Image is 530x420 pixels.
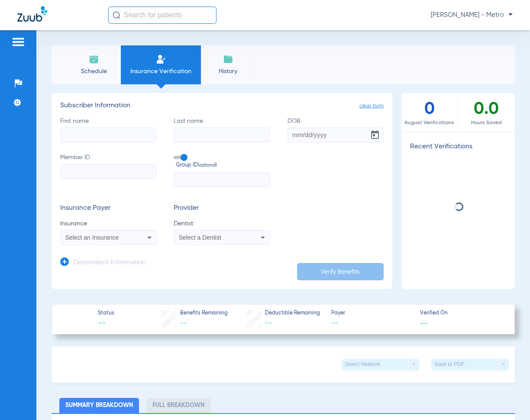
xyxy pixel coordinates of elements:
label: Member ID [60,153,156,187]
span: Payer [331,310,412,317]
span: Insurance [60,219,156,228]
img: Search Icon [113,11,120,19]
span: -- [98,318,114,329]
h3: Insurance Payer [60,204,156,213]
span: Benefits Remaining [180,310,228,317]
input: Last name [174,128,270,142]
li: Full Breakdown [146,398,210,413]
img: Zuub Logo [17,6,47,22]
input: Search for patients [108,6,217,24]
button: Open calendar [366,126,384,144]
span: Verified On [420,310,501,317]
small: (optional) [198,162,217,170]
label: DOB [288,117,384,142]
h3: Recent Verifications [401,143,515,151]
span: -- [420,318,428,327]
span: [PERSON_NAME] - Metro [431,11,513,19]
h3: Provider [174,204,270,213]
input: Member ID [60,164,156,179]
label: Last name [174,117,270,142]
h3: Subscriber Information [60,102,384,110]
span: -- [180,320,187,327]
div: 0.0 [458,93,515,131]
input: First name [60,128,156,142]
input: DOBOpen calendar [288,128,384,142]
label: First name [60,117,156,142]
span: clear form [359,102,384,110]
span: History [207,67,249,76]
span: Select an Insurance [65,234,119,241]
span: Insurance Verification [127,67,194,76]
span: August Verifications [401,119,458,127]
span: -- [265,320,272,327]
button: Verify Benefits [297,263,384,280]
img: Manual Insurance Verification [156,54,166,64]
span: Hours Saved [458,119,515,127]
div: 0 [401,93,458,131]
h3: Dependent Information [73,259,146,267]
li: Summary Breakdown [59,398,139,413]
img: History [223,54,233,64]
span: -- [331,318,412,329]
span: Group ID [176,162,270,170]
span: Schedule [73,67,114,76]
span: Dentist [174,219,270,228]
span: Deductible Remaining [265,310,320,317]
img: hamburger-icon [11,37,25,47]
img: Schedule [89,54,99,64]
span: Select a Dentist [179,234,221,241]
span: Status [98,310,114,317]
